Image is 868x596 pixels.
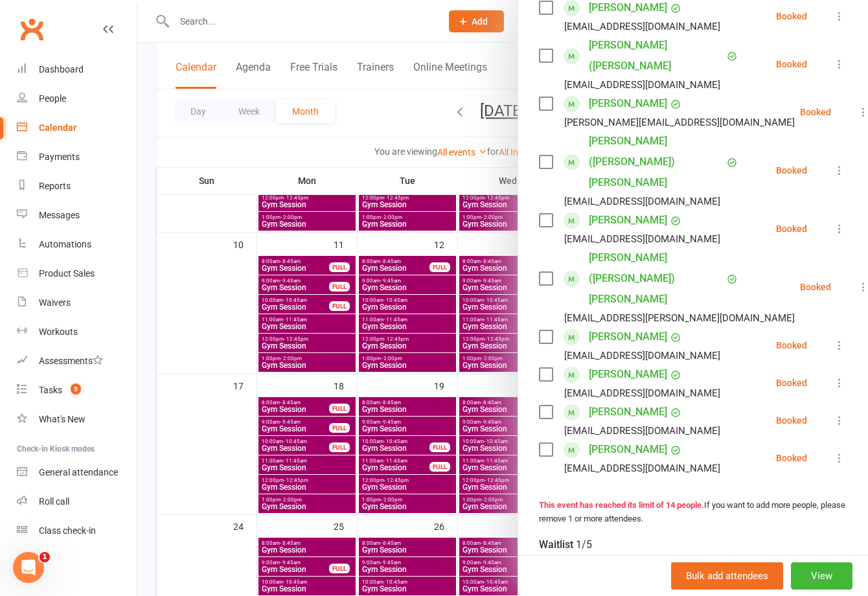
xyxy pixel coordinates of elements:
span: 5 [71,384,81,395]
a: [PERSON_NAME] [589,93,667,114]
a: Class kiosk mode [17,516,137,545]
div: [EMAIL_ADDRESS][DOMAIN_NAME] [564,460,720,477]
div: Reports [39,181,71,191]
div: Automations [39,239,91,249]
iframe: Intercom live chat [13,552,44,583]
div: Product Sales [39,268,95,279]
div: Booked [776,12,807,21]
a: Messages [17,201,137,230]
div: Assessments [39,356,103,366]
div: Tasks [39,385,62,395]
a: Product Sales [17,259,137,288]
div: Calendar [39,122,76,133]
div: Roll call [39,496,69,507]
div: 1/5 [576,536,592,554]
div: Booked [776,453,807,463]
div: If you want to add more people, please remove 1 or more attendees. [539,499,847,526]
div: Dashboard [39,64,84,74]
a: Dashboard [17,55,137,84]
a: Clubworx [16,13,48,45]
div: [EMAIL_ADDRESS][DOMAIN_NAME] [564,347,720,364]
a: Roll call [17,487,137,516]
a: Assessments [17,347,137,376]
a: [PERSON_NAME] [589,327,667,347]
a: Tasks 5 [17,376,137,405]
a: [PERSON_NAME] [589,402,667,422]
div: Booked [776,224,807,233]
div: Booked [776,341,807,350]
a: Reports [17,172,137,201]
div: Messages [39,210,80,220]
button: View [791,562,852,590]
a: [PERSON_NAME] ([PERSON_NAME]) [PERSON_NAME] [589,131,724,193]
div: [EMAIL_ADDRESS][DOMAIN_NAME] [564,385,720,402]
div: Waitlist [539,536,592,554]
a: [PERSON_NAME] ([PERSON_NAME] [589,35,724,76]
div: Class check-in [39,525,96,536]
div: [EMAIL_ADDRESS][DOMAIN_NAME] [564,193,720,210]
div: [EMAIL_ADDRESS][DOMAIN_NAME] [564,231,720,247]
div: [EMAIL_ADDRESS][PERSON_NAME][DOMAIN_NAME] [564,310,795,327]
a: Payments [17,143,137,172]
a: Waivers [17,288,137,317]
button: Bulk add attendees [671,562,783,590]
div: What's New [39,414,86,424]
div: Waivers [39,297,71,308]
a: [PERSON_NAME] [589,439,667,460]
div: Booked [776,378,807,387]
div: [PERSON_NAME][EMAIL_ADDRESS][DOMAIN_NAME] [564,114,795,131]
div: General attendance [39,467,118,477]
a: Calendar [17,113,137,143]
div: Booked [776,416,807,425]
a: People [17,84,137,113]
div: Booked [776,60,807,69]
div: [EMAIL_ADDRESS][DOMAIN_NAME] [564,18,720,35]
a: [PERSON_NAME] ([PERSON_NAME]) [PERSON_NAME] [589,247,724,310]
a: General attendance kiosk mode [17,458,137,487]
a: [PERSON_NAME] [589,364,667,385]
div: Booked [800,108,831,117]
div: Payments [39,152,80,162]
div: People [39,93,66,104]
a: Automations [17,230,137,259]
a: What's New [17,405,137,434]
a: [PERSON_NAME] [589,210,667,231]
strong: This event has reached its limit of 14 people. [539,500,704,510]
div: [EMAIL_ADDRESS][DOMAIN_NAME] [564,76,720,93]
div: Booked [776,166,807,175]
div: Booked [800,282,831,292]
a: Workouts [17,317,137,347]
span: 1 [40,552,50,562]
div: Workouts [39,327,78,337]
div: [EMAIL_ADDRESS][DOMAIN_NAME] [564,422,720,439]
